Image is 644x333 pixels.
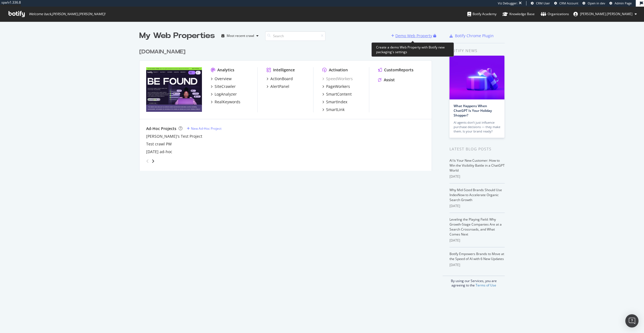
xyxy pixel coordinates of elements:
a: [PERSON_NAME]'s Test Project [146,134,202,139]
a: SmartContent [322,91,352,97]
a: Knowledge Base [503,7,535,21]
div: Ad-Hoc Projects [146,126,176,131]
div: ActionBoard [270,76,293,82]
a: Terms of Use [476,283,496,288]
a: Admin Page [609,1,632,6]
a: LogAnalyzer [211,91,237,97]
span: Open in dev [588,1,605,5]
input: Search [265,31,326,41]
div: [DATE] [449,262,505,267]
span: Admin Page [615,1,632,5]
div: Most recent crawl [227,34,254,37]
a: Botify Empowers Brands to Move at the Speed of AI with 6 New Updates [449,251,504,261]
a: ActionBoard [267,76,293,82]
div: PageWorkers [326,84,350,89]
div: [DATE] [449,204,505,209]
a: Open in dev [582,1,605,6]
div: Organizations [541,11,569,17]
div: Botify Chrome Plugin [455,33,494,39]
div: Knowledge Base [503,11,535,17]
a: RealKeywords [211,99,240,105]
div: grid [139,41,436,171]
a: New Ad-Hoc Project [187,126,221,131]
span: Welcome back, [PERSON_NAME].[PERSON_NAME] ! [29,12,105,16]
div: [DOMAIN_NAME] [139,48,185,56]
div: Botify news [449,48,505,54]
div: SmartIndex [326,99,347,105]
a: Leveling the Playing Field: Why Growth-Stage Companies Are at a Search Crossroads, and What Comes... [449,217,502,237]
div: SmartLink [326,107,345,112]
a: CRM Account [554,1,578,6]
a: Overview [211,76,232,82]
span: felicia.crawford [580,12,632,16]
div: AI agents don’t just influence purchase decisions — they make them. Is your brand ready? [454,120,500,134]
img: Botify.com [146,67,202,112]
div: RealKeywords [215,99,240,105]
a: SiteCrawler [211,84,236,89]
a: Botify Academy [467,7,496,21]
a: AI Is Your New Customer: How to Win the Visibility Battle in a ChatGPT World [449,158,505,173]
div: Botify Academy [467,11,496,17]
div: New Ad-Hoc Project [191,126,221,131]
img: What Happens When ChatGPT Is Your Holiday Shopper? [449,56,504,99]
div: Open Intercom Messenger [625,314,639,327]
div: SmartContent [326,91,352,97]
div: Overview [215,76,232,82]
div: angle-right [151,158,155,164]
a: CustomReports [378,67,413,73]
div: My Web Properties [139,30,215,41]
div: By using our Services, you are agreeing to the [443,276,505,288]
button: [PERSON_NAME].[PERSON_NAME] [569,10,641,18]
a: SpeedWorkers [322,76,353,82]
div: angle-left [144,157,151,166]
div: Analytics [217,67,234,73]
div: Intelligence [273,67,295,73]
a: Test crawl PW [146,141,172,147]
div: Create a demo Web Property with Botify new packaging's settings [371,42,454,57]
a: SmartIndex [322,99,347,105]
div: Demo Web Property [395,33,432,39]
a: CRM User [531,1,550,6]
div: Latest Blog Posts [449,146,505,152]
a: SmartLink [322,107,345,112]
a: What Happens When ChatGPT Is Your Holiday Shopper? [454,104,492,118]
div: Activation [329,67,348,73]
a: Botify Chrome Plugin [449,33,494,39]
a: Organizations [541,7,569,21]
a: PageWorkers [322,84,350,89]
div: Viz Debugger: [498,1,518,6]
button: Most recent crawl [219,31,261,40]
div: CustomReports [384,67,413,73]
a: Demo Web Property [391,33,433,38]
a: Why Mid-Sized Brands Should Use IndexNow to Accelerate Organic Search Growth [449,188,502,202]
button: Demo Web Property [391,31,433,40]
span: CRM Account [559,1,578,5]
span: CRM User [536,1,550,5]
div: SiteCrawler [215,84,236,89]
div: Assist [384,77,395,83]
a: AlertPanel [267,84,289,89]
a: Assist [378,77,395,83]
a: [DATE] ad-hoc [146,149,172,155]
div: AlertPanel [270,84,289,89]
div: LogAnalyzer [215,91,237,97]
div: [DATE] [449,238,505,243]
a: [DOMAIN_NAME] [139,48,188,56]
div: [DATE] [449,174,505,179]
